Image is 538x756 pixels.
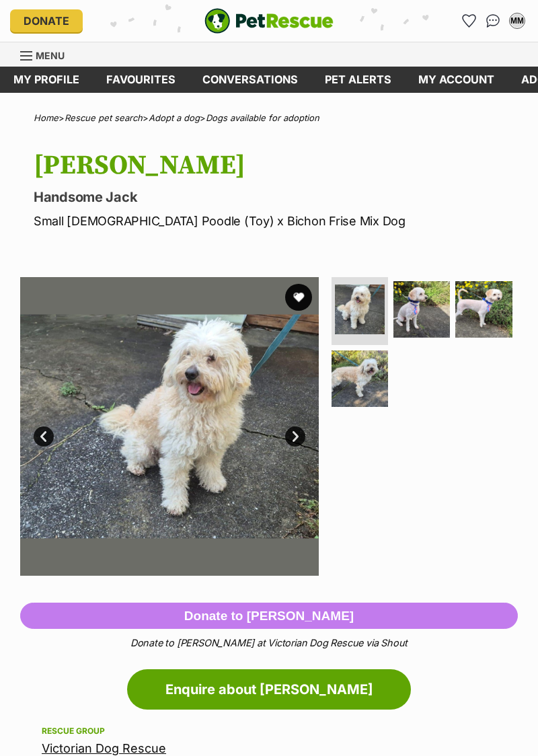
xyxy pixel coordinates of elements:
img: chat-41dd97257d64d25036548639549fe6c8038ab92f7586957e7f3b1b290dea8141.svg [486,14,500,28]
a: Adopt a dog [149,112,200,123]
a: Next [285,426,305,447]
button: Donate to [PERSON_NAME] [20,603,518,630]
a: Prev [34,426,54,447]
p: Donate to [PERSON_NAME] at Victorian Dog Rescue via Shout [20,636,518,650]
a: conversations [189,67,311,93]
a: My account [405,67,508,93]
a: Favourites [93,67,189,93]
ul: Account quick links [458,10,528,32]
a: Enquire about [PERSON_NAME] [127,669,411,710]
img: Photo of Jack Uffelman [332,350,388,407]
p: Small [DEMOGRAPHIC_DATA] Poodle (Toy) x Bichon Frise Mix Dog [34,212,518,230]
span: Menu [36,50,65,61]
a: Victorian Dog Rescue [42,741,166,755]
a: Rescue pet search [65,112,143,123]
a: Conversations [482,10,504,32]
a: PetRescue [204,8,334,34]
img: Photo of Jack Uffelman [20,277,319,576]
a: Favourites [458,10,479,32]
button: favourite [285,284,312,311]
a: Menu [20,42,74,67]
button: My account [506,10,528,32]
img: Photo of Jack Uffelman [335,285,385,334]
a: Home [34,112,59,123]
div: MM [510,14,524,28]
img: logo-e224e6f780fb5917bec1dbf3a21bbac754714ae5b6737aabdf751b685950b380.svg [204,8,334,34]
img: Photo of Jack Uffelman [393,281,450,338]
div: Rescue group [42,726,496,736]
a: Pet alerts [311,67,405,93]
a: Donate [10,9,83,32]
img: Photo of Jack Uffelman [455,281,512,338]
a: Dogs available for adoption [206,112,319,123]
h1: [PERSON_NAME] [34,150,518,181]
p: Handsome Jack [34,188,518,206]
